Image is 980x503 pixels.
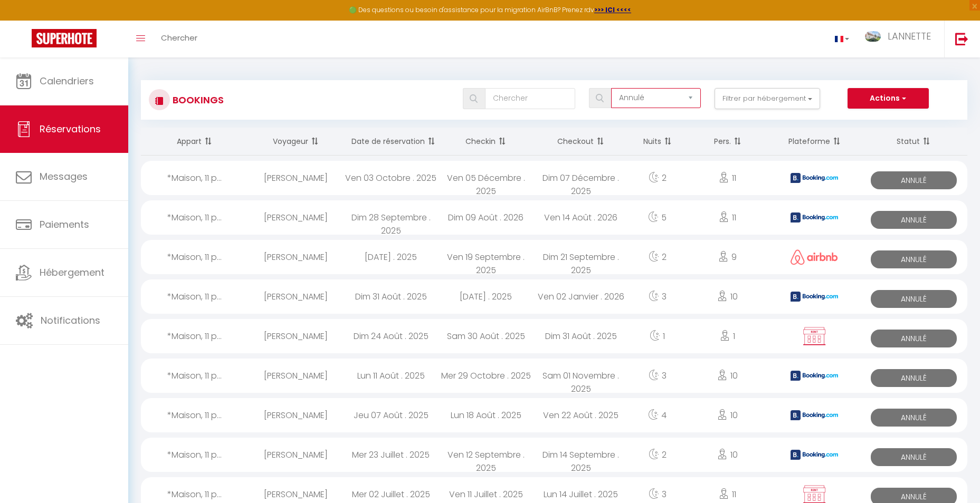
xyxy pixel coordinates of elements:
[594,5,631,14] a: >>> ICI <<<<
[32,29,97,47] img: Super Booking
[40,266,104,279] span: Hébergement
[344,128,439,156] th: Sort by booking date
[857,21,944,57] a: ... LANNETTE
[769,128,860,156] th: Sort by channel
[439,128,534,156] th: Sort by checkin
[249,128,344,156] th: Sort by guest
[865,31,881,42] img: ...
[715,88,820,109] button: Filtrer par hébergement
[629,128,687,156] th: Sort by nights
[40,170,88,183] span: Messages
[955,32,968,45] img: logout
[40,218,89,231] span: Paiements
[860,128,967,156] th: Sort by status
[153,21,205,57] a: Chercher
[848,88,929,109] button: Actions
[687,128,769,156] th: Sort by people
[485,88,575,109] input: Chercher
[170,88,224,112] h3: Bookings
[40,122,101,136] span: Réservations
[41,314,100,327] span: Notifications
[161,32,197,43] span: Chercher
[40,74,94,88] span: Calendriers
[534,128,629,156] th: Sort by checkout
[141,128,249,156] th: Sort by rentals
[888,30,931,43] span: LANNETTE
